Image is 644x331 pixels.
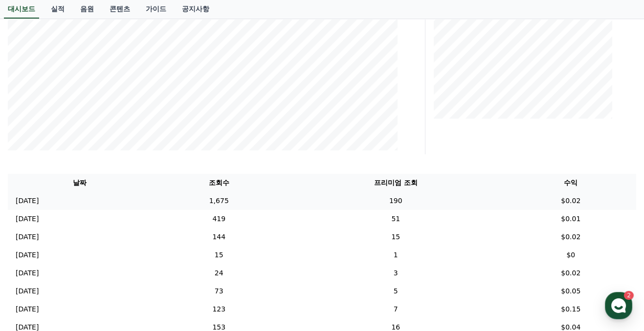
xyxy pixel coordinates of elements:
td: $0.05 [505,282,636,300]
td: 419 [152,210,286,228]
td: 1 [286,246,505,264]
p: [DATE] [16,250,39,260]
span: 대화 [89,265,101,273]
td: 1,675 [152,192,286,210]
span: 설정 [151,265,163,272]
td: $0 [505,246,636,264]
span: 홈 [31,265,37,272]
td: 7 [286,300,505,318]
td: $0.02 [505,192,636,210]
td: $0.15 [505,300,636,318]
th: 날짜 [8,174,152,192]
th: 조회수 [152,174,286,192]
a: 2대화 [65,250,126,274]
td: $0.01 [505,210,636,228]
p: [DATE] [16,214,39,224]
td: 5 [286,282,505,300]
span: 2 [99,249,103,257]
p: [DATE] [16,232,39,242]
p: [DATE] [16,268,39,278]
td: 15 [286,228,505,246]
th: 수익 [505,174,636,192]
th: 프리미엄 조회 [286,174,505,192]
td: $0.02 [505,228,636,246]
td: 24 [152,264,286,282]
td: 73 [152,282,286,300]
p: [DATE] [16,196,39,206]
p: [DATE] [16,304,39,314]
td: 51 [286,210,505,228]
a: 설정 [126,250,188,274]
td: 3 [286,264,505,282]
td: 15 [152,246,286,264]
td: 190 [286,192,505,210]
td: $0.02 [505,264,636,282]
td: 144 [152,228,286,246]
a: 홈 [3,250,65,274]
td: 123 [152,300,286,318]
p: [DATE] [16,286,39,296]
